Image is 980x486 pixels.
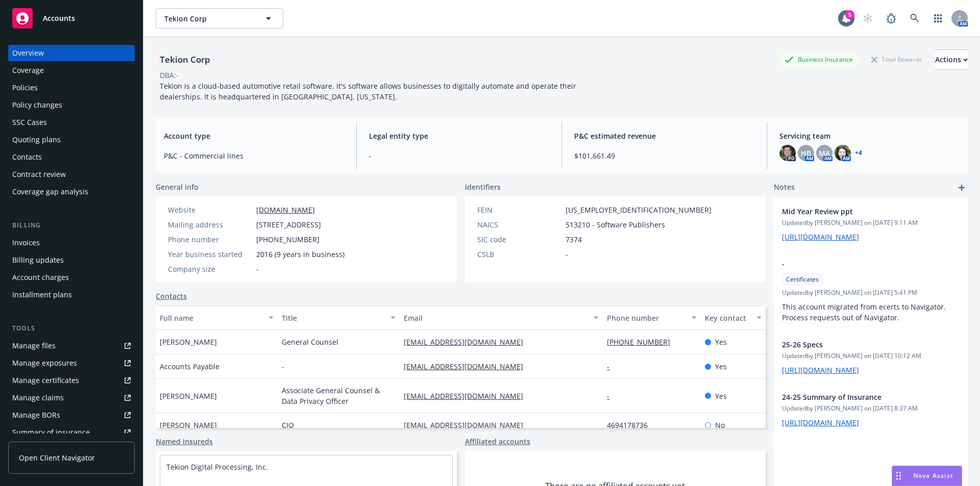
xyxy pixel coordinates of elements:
[701,305,766,330] button: Key contact
[404,391,531,401] a: [EMAIL_ADDRESS][DOMAIN_NAME]
[774,198,968,250] div: Mid Year Review pptUpdatedby [PERSON_NAME] on [DATE] 9:11 AM[URL][DOMAIN_NAME]
[166,462,268,472] a: Tekion Digital Processing, Inc.
[782,302,948,322] span: This account migrated from ecerts to Navigator. Process requests out of Navigator.
[782,351,960,361] span: Updated by [PERSON_NAME] on [DATE] 10:12 AM
[160,337,217,347] span: [PERSON_NAME]
[8,132,135,148] a: Quoting plans
[160,361,219,372] span: Accounts Payable
[160,313,262,323] div: Full name
[12,149,42,165] div: Contacts
[866,53,927,66] div: Total Rewards
[8,149,135,165] a: Contacts
[835,145,851,161] img: photo
[477,249,561,260] div: CSLB
[779,53,858,66] div: Business Insurance
[8,269,135,286] a: Account charges
[782,259,933,269] span: -
[282,385,396,406] span: Associate General Counsel & Data Privacy Officer
[256,205,315,215] a: [DOMAIN_NAME]
[168,234,252,245] div: Phone number
[168,219,252,230] div: Mailing address
[607,420,656,430] a: 4694178736
[156,291,187,301] a: Contacts
[43,14,75,22] span: Accounts
[8,390,135,406] a: Manage claims
[12,235,40,251] div: Invoices
[8,372,135,389] a: Manage certificates
[164,13,253,24] span: Tekion Corp
[8,97,135,113] a: Policy changes
[913,471,953,480] span: Nova Assist
[881,8,901,29] a: Report a Bug
[845,10,854,19] div: 5
[574,131,754,141] span: P&C estimated revenue
[8,220,135,231] div: Billing
[256,219,321,230] span: [STREET_ADDRESS]
[904,8,925,29] a: Search
[782,365,859,375] a: [URL][DOMAIN_NAME]
[774,383,968,436] div: 24-25 Summary of InsuranceUpdatedby [PERSON_NAME] on [DATE] 8:37 AM[URL][DOMAIN_NAME]
[256,264,259,274] span: -
[12,132,61,148] div: Quoting plans
[607,362,618,371] a: -
[282,361,284,372] span: -
[12,372,79,389] div: Manage certificates
[782,392,933,402] span: 24-25 Summary of Insurance
[774,331,968,383] div: 25-26 SpecsUpdatedby [PERSON_NAME] on [DATE] 10:12 AM[URL][DOMAIN_NAME]
[779,131,960,141] span: Servicing team
[19,452,95,463] span: Open Client Navigator
[715,420,725,430] span: No
[819,148,830,159] span: MA
[12,80,38,96] div: Policies
[8,184,135,200] a: Coverage gap analysis
[465,182,501,192] span: Identifiers
[782,288,960,297] span: Updated by [PERSON_NAME] on [DATE] 5:41 PM
[8,62,135,79] a: Coverage
[8,166,135,183] a: Contract review
[574,150,754,161] span: $101,661.49
[160,391,217,401] span: [PERSON_NAME]
[786,275,819,284] span: Certificates
[12,97,62,113] div: Policy changes
[607,313,685,323] div: Phone number
[404,337,531,347] a: [EMAIL_ADDRESS][DOMAIN_NAME]
[782,339,933,350] span: 25-26 Specs
[779,145,796,161] img: photo
[160,70,179,81] div: DBA: -
[156,436,213,447] a: Named insureds
[566,219,665,230] span: 513210 - Software Publishers
[400,305,603,330] button: Email
[12,62,44,79] div: Coverage
[955,182,968,194] a: add
[168,264,252,274] div: Company size
[782,206,933,217] span: Mid Year Review ppt
[782,218,960,227] span: Updated by [PERSON_NAME] on [DATE] 9:11 AM
[566,249,568,260] span: -
[404,420,531,430] a: [EMAIL_ADDRESS][DOMAIN_NAME]
[8,287,135,303] a: Installment plans
[12,390,64,406] div: Manage claims
[12,407,60,423] div: Manage BORs
[8,338,135,354] a: Manage files
[8,252,135,268] a: Billing updates
[156,53,214,66] div: Tekion Corp
[12,252,64,268] div: Billing updates
[8,355,135,371] a: Manage exposures
[12,45,44,61] div: Overview
[8,235,135,251] a: Invoices
[935,49,968,70] button: Actions
[8,424,135,441] a: Summary of insurance
[404,313,587,323] div: Email
[156,8,283,29] button: Tekion Corp
[282,313,384,323] div: Title
[12,114,47,131] div: SSC Cases
[782,418,859,427] a: [URL][DOMAIN_NAME]
[705,313,750,323] div: Key contact
[160,420,217,430] span: [PERSON_NAME]
[566,204,712,215] span: [US_EMPLOYER_IDENTIFICATION_NUMBER]
[8,114,135,131] a: SSC Cases
[156,305,278,330] button: Full name
[160,81,578,101] span: Tekion is a cloud-based automotive retail software. It's software allows businesses to digitally ...
[369,150,549,161] span: -
[607,337,678,347] a: [PHONE_NUMBER]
